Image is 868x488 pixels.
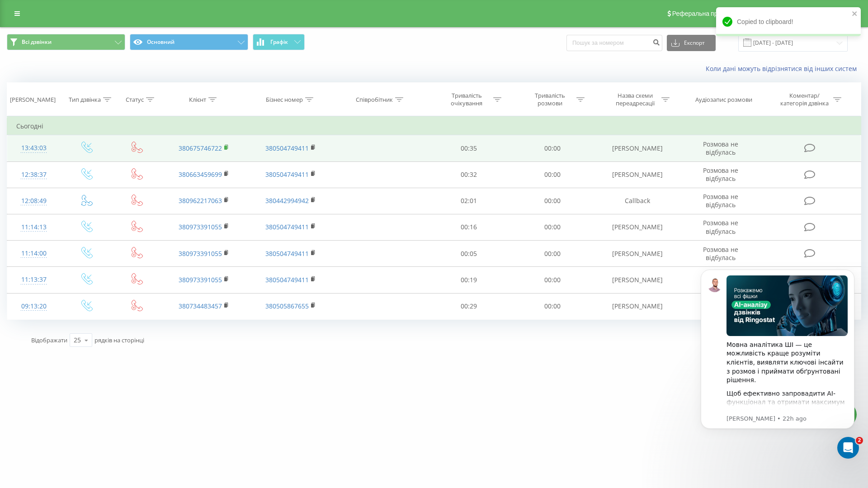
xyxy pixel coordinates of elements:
[179,196,222,205] a: 380962217063
[16,298,52,315] div: 09:13:20
[443,92,491,107] div: Тривалість очікування
[31,336,67,344] span: Відображати
[265,302,309,310] a: 380505867655
[7,117,861,135] td: Сьогодні
[265,249,309,258] a: 380504749411
[427,135,510,161] td: 00:35
[16,192,52,210] div: 12:08:49
[594,188,681,214] td: Callback
[703,245,738,262] span: Розмова не відбулась
[16,245,52,262] div: 11:14:00
[189,96,206,104] div: Клієнт
[566,35,662,51] input: Пошук за номером
[510,135,594,161] td: 00:00
[179,144,222,152] a: 380675746722
[126,96,144,104] div: Статус
[253,34,305,50] button: Графік
[510,161,594,188] td: 00:00
[510,188,594,214] td: 00:00
[10,96,56,104] div: [PERSON_NAME]
[16,218,52,236] div: 11:14:13
[265,275,309,284] a: 380504749411
[706,64,861,73] a: Коли дані можуть відрізнятися вiд інших систем
[94,336,144,344] span: рядків на сторінці
[427,293,510,319] td: 00:29
[703,218,738,235] span: Розмова не відбулась
[179,170,222,179] a: 380663459699
[594,214,681,240] td: [PERSON_NAME]
[22,38,52,46] span: Всі дзвінки
[427,241,510,267] td: 00:05
[265,170,309,179] a: 380504749411
[16,166,52,184] div: 12:38:37
[74,336,81,345] div: 25
[179,249,222,258] a: 380973391055
[611,92,659,107] div: Назва схеми переадресації
[427,267,510,293] td: 00:19
[510,267,594,293] td: 00:00
[510,293,594,319] td: 00:00
[672,10,739,17] span: Реферальна програма
[427,214,510,240] td: 00:16
[69,96,101,104] div: Тип дзвінка
[179,275,222,284] a: 380973391055
[594,293,681,319] td: [PERSON_NAME]
[594,267,681,293] td: [PERSON_NAME]
[510,214,594,240] td: 00:00
[356,96,393,104] div: Співробітник
[778,92,831,107] div: Коментар/категорія дзвінка
[703,166,738,183] span: Розмова не відбулась
[7,34,125,50] button: Всі дзвінки
[510,241,594,267] td: 00:00
[837,437,859,459] iframe: Intercom live chat
[594,241,681,267] td: [PERSON_NAME]
[427,188,510,214] td: 02:01
[695,96,752,104] div: Аудіозапис розмови
[16,139,52,157] div: 13:43:03
[130,34,248,50] button: Основний
[716,7,861,36] div: Copied to clipboard!
[594,161,681,188] td: [PERSON_NAME]
[16,271,52,289] div: 11:13:37
[526,92,574,107] div: Тривалість розмови
[265,223,309,231] a: 380504749411
[852,10,858,19] button: close
[265,144,309,152] a: 380504749411
[265,196,309,205] a: 380442994942
[703,192,738,209] span: Розмова не відбулась
[856,437,863,444] span: 2
[703,140,738,156] span: Розмова не відбулась
[667,35,716,51] button: Експорт
[179,302,222,310] a: 380734483457
[594,135,681,161] td: [PERSON_NAME]
[266,96,303,104] div: Бізнес номер
[179,223,222,231] a: 380973391055
[427,161,510,188] td: 00:32
[687,256,868,464] iframe: Intercom notifications message
[270,39,288,45] span: Графік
